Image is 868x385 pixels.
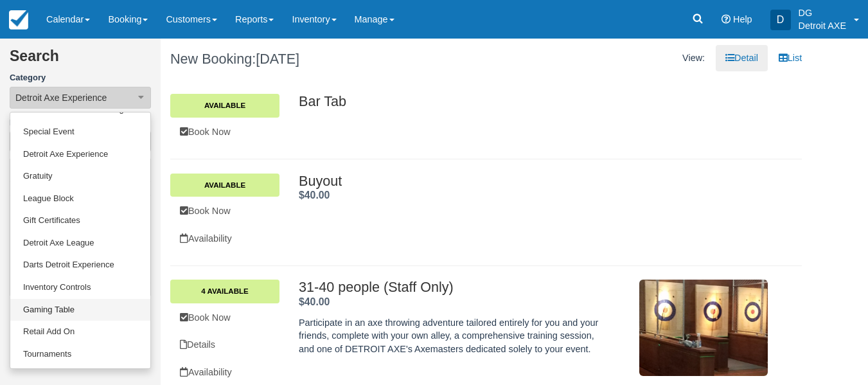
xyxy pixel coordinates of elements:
span: Detroit Axe Experience [15,91,107,104]
a: Special Event [10,121,150,143]
li: View: [673,45,714,71]
a: Detroit Axe Experience [10,143,150,166]
h2: Buyout [299,174,768,189]
a: 4 Available [170,280,279,303]
h2: 31-40 people (Staff Only) [299,280,612,295]
a: Gratuity [10,165,150,188]
a: Available [170,94,279,117]
strong: Price: $40 [299,190,330,201]
a: Tournaments [10,343,150,366]
span: $40.00 [299,190,330,201]
a: Available [170,174,279,197]
p: Detroit AXE [799,19,846,32]
a: Gaming Table [10,299,150,321]
a: Detroit Axe League [10,232,150,255]
a: League Block [10,188,150,210]
a: Book Now [170,198,279,224]
a: Gift Certificates [10,210,150,232]
i: Help [722,15,731,24]
button: Detroit Axe Experience [10,87,151,109]
strong: Price: $40 [299,296,330,307]
img: checkfront-main-nav-mini-logo.png [9,10,28,30]
a: Details [170,332,279,358]
img: M5-2 [639,280,768,376]
span: Help [733,14,752,24]
a: Retail Add On [10,321,150,343]
span: [DATE] [256,51,299,67]
h2: Bar Tab [299,94,768,109]
div: D [770,10,791,30]
a: List [769,45,811,71]
a: Book Now [170,119,279,145]
h1: New Booking: [170,51,477,67]
a: Detail [716,45,768,71]
h2: Search [10,48,151,72]
a: Darts Detroit Experience [10,254,150,276]
label: Category [10,72,151,84]
a: Availability [170,226,279,252]
a: Book Now [170,305,279,331]
span: $40.00 [299,296,330,307]
a: Inventory Controls [10,276,150,299]
p: DG [799,6,846,19]
p: Participate in an axe throwing adventure tailored entirely for you and your friends, complete wit... [299,316,612,356]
